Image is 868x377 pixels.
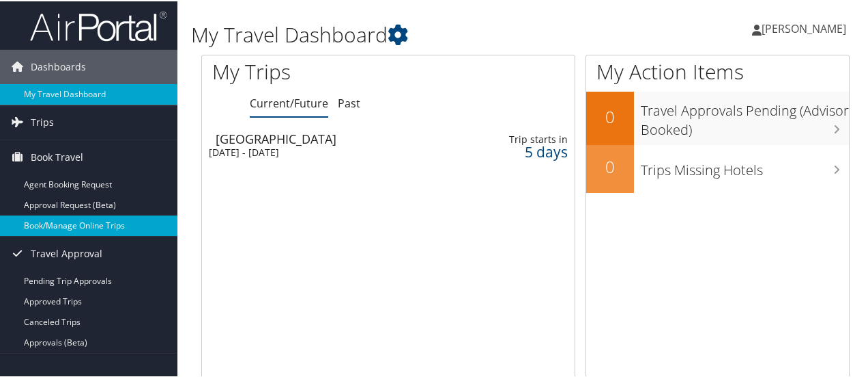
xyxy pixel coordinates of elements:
h3: Travel Approvals Pending (Advisor Booked) [641,93,849,138]
img: airportal-logo.png [30,9,167,41]
h1: My Travel Dashboard [191,19,637,48]
h2: 0 [586,154,634,177]
div: [DATE] - [DATE] [209,145,440,157]
h1: My Action Items [586,56,849,85]
h3: Trips Missing Hotels [641,153,849,179]
span: Trips [31,104,54,138]
div: 5 days [489,144,568,157]
h1: My Trips [212,56,409,85]
h2: 0 [586,104,634,127]
a: [PERSON_NAME] [752,7,860,48]
span: Book Travel [31,139,83,173]
a: Current/Future [250,94,328,109]
span: Travel Approval [31,235,102,270]
a: Past [338,94,360,109]
div: Trip starts in [489,132,568,144]
span: Dashboards [31,49,86,83]
span: [PERSON_NAME] [762,20,846,35]
div: [GEOGRAPHIC_DATA] [216,131,447,144]
a: 0Trips Missing Hotels [586,144,849,192]
a: 0Travel Approvals Pending (Advisor Booked) [586,90,849,143]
